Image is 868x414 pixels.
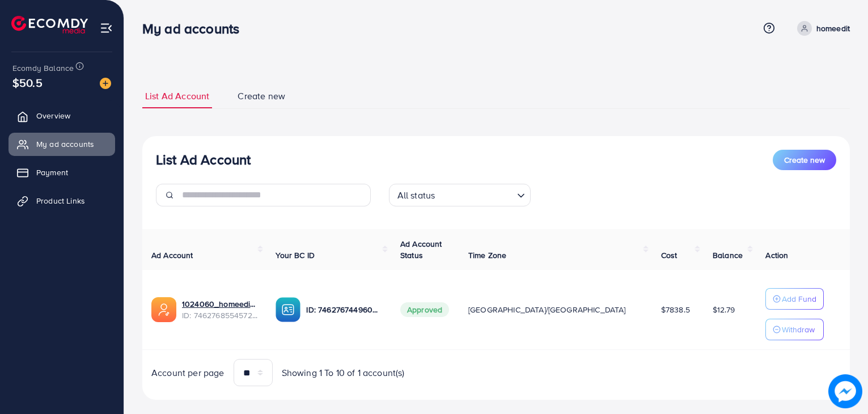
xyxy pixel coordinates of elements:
[782,323,815,336] p: Withdraw
[784,154,825,166] span: Create new
[182,298,257,310] a: 1024060_homeedit7_1737561213516
[182,298,257,322] div: <span class='underline'>1024060_homeedit7_1737561213516</span></br>7462768554572742672
[828,374,862,408] img: image
[182,310,257,321] span: ID: 7462768554572742672
[713,250,743,261] span: Balance
[9,189,115,212] a: Product Links
[100,78,111,89] img: image
[468,304,626,315] span: [GEOGRAPHIC_DATA]/[GEOGRAPHIC_DATA]
[661,304,690,315] span: $7838.5
[400,238,442,261] span: Ad Account Status
[395,187,438,204] span: All status
[276,250,315,261] span: Your BC ID
[142,20,248,37] h3: My ad accounts
[9,133,115,155] a: My ad accounts
[400,302,449,317] span: Approved
[765,319,824,340] button: Withdraw
[36,110,70,121] span: Overview
[782,292,816,306] p: Add Fund
[12,74,43,91] span: $50.5
[765,250,788,261] span: Action
[9,161,115,184] a: Payment
[438,185,512,204] input: Search for option
[773,150,836,170] button: Create new
[151,366,225,379] span: Account per page
[156,151,251,168] h3: List Ad Account
[12,62,74,74] span: Ecomdy Balance
[11,16,88,33] img: logo
[765,288,824,310] button: Add Fund
[793,21,850,36] a: homeedit
[282,366,405,379] span: Showing 1 To 10 of 1 account(s)
[389,184,531,206] div: Search for option
[276,297,300,322] img: ic-ba-acc.ded83a64.svg
[36,138,94,150] span: My ad accounts
[468,250,506,261] span: Time Zone
[36,167,68,178] span: Payment
[100,22,113,35] img: menu
[306,303,382,316] p: ID: 7462767449604177937
[9,104,115,127] a: Overview
[151,297,176,322] img: ic-ads-acc.e4c84228.svg
[661,250,678,261] span: Cost
[151,250,193,261] span: Ad Account
[36,195,85,206] span: Product Links
[145,90,209,103] span: List Ad Account
[713,304,735,315] span: $12.79
[816,22,850,35] p: homeedit
[238,90,285,103] span: Create new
